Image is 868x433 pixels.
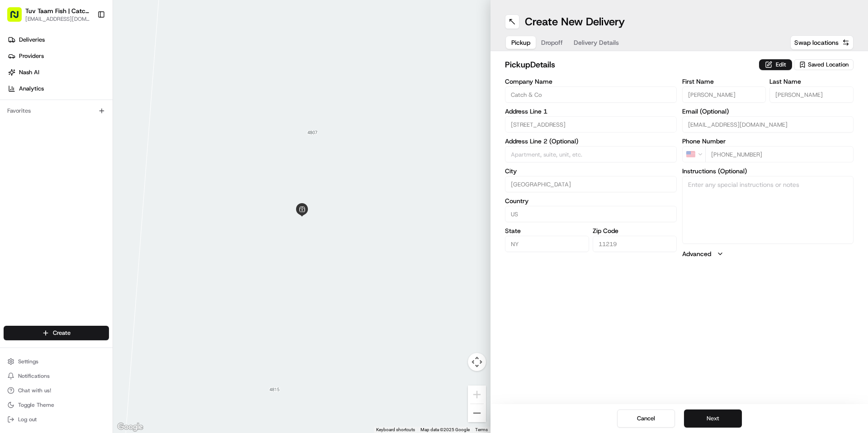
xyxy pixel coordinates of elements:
label: Advanced [682,249,711,258]
a: Terms (opens in new tab) [475,427,488,432]
button: Map camera controls [468,353,486,371]
button: Settings [4,355,109,368]
label: Email (Optional) [682,108,854,114]
span: Saved Location [808,61,849,69]
p: Welcome 👋 [9,36,165,51]
input: Enter company name [505,86,677,103]
button: Toggle Theme [4,399,109,411]
a: Analytics [4,81,113,96]
button: Saved Location [794,58,854,71]
span: Notifications [18,372,50,380]
button: Next [684,409,742,428]
span: Swap locations [794,38,839,47]
span: Map data ©2025 Google [420,427,470,432]
button: Zoom out [468,404,486,422]
span: Delivery Details [574,38,619,47]
span: Settings [18,358,38,365]
label: Company Name [505,78,677,85]
div: We're available if you need us! [31,95,114,103]
input: Apartment, suite, unit, etc. [505,146,677,162]
img: Google [115,421,145,433]
input: Enter state [505,236,589,252]
a: Deliveries [4,33,113,47]
div: Favorites [4,104,109,118]
div: 💻 [76,132,84,139]
input: Enter first name [682,86,766,103]
label: Address Line 1 [505,108,677,114]
label: Country [505,198,677,204]
span: API Documentation [85,131,145,140]
span: Chat with us! [18,387,51,394]
label: Address Line 2 (Optional) [505,138,677,144]
span: Pylon [90,153,109,160]
a: Powered byPylon [64,153,109,160]
a: Nash AI [4,65,113,80]
button: Start new chat [154,89,165,100]
label: Last Name [769,78,854,85]
span: Create [53,329,71,337]
button: Log out [4,413,109,426]
input: Enter city [505,176,677,192]
a: 💻API Documentation [73,128,149,144]
input: Enter zip code [593,236,677,252]
button: Create [4,326,109,340]
a: Open this area in Google Maps (opens a new window) [115,421,145,433]
button: Swap locations [790,35,854,50]
button: Tuv Taam Fish | Catch & Co. [25,6,90,15]
input: Enter phone number [705,146,854,162]
h2: pickup Details [505,58,754,71]
div: 📗 [9,132,16,139]
label: Zip Code [593,228,677,234]
button: Cancel [617,409,675,428]
input: Enter last name [769,86,854,103]
h1: Create New Delivery [525,14,625,29]
span: Toggle Theme [18,401,54,409]
a: Providers [4,49,113,63]
label: Phone Number [682,138,854,144]
input: Enter email address [682,116,854,133]
input: Enter address [505,116,677,133]
label: Instructions (Optional) [682,168,854,174]
button: Edit [759,59,792,70]
label: First Name [682,78,766,85]
span: Nash AI [19,68,39,76]
button: [EMAIL_ADDRESS][DOMAIN_NAME] [25,15,90,23]
label: City [505,168,677,174]
button: Advanced [682,249,854,258]
label: State [505,228,589,234]
img: Nash [9,9,27,27]
span: Dropoff [541,38,563,47]
button: Tuv Taam Fish | Catch & Co.[EMAIL_ADDRESS][DOMAIN_NAME] [4,4,94,25]
img: 1736555255976-a54dd68f-1ca7-489b-9aae-adbdc363a1c4 [9,86,25,103]
button: Notifications [4,370,109,382]
span: Log out [18,416,37,423]
span: Pickup [511,38,530,47]
span: Knowledge Base [18,131,69,140]
button: Zoom in [468,385,486,404]
a: 📗Knowledge Base [5,128,73,144]
span: Providers [19,52,44,60]
div: Start new chat [31,86,148,95]
input: Enter country [505,206,677,222]
button: Chat with us! [4,384,109,397]
span: Analytics [19,85,44,93]
button: Keyboard shortcuts [376,427,415,433]
span: Deliveries [19,36,45,44]
input: Clear [24,58,149,68]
